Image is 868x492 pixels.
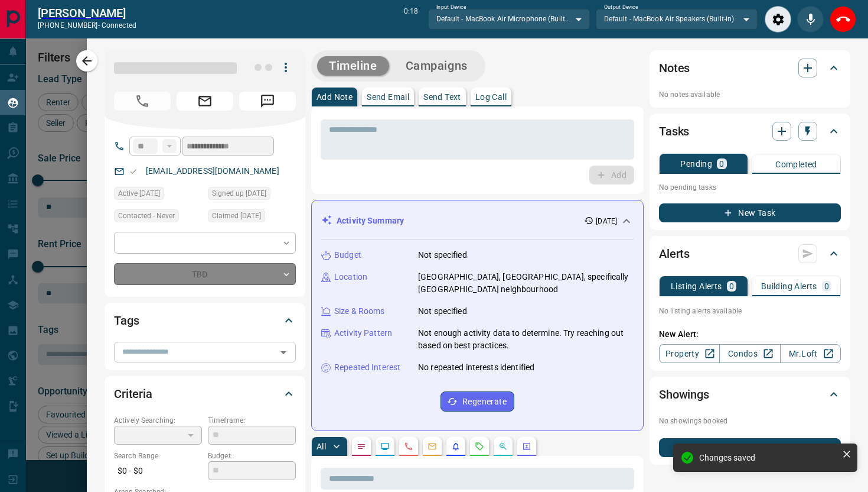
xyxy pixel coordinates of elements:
button: Timeline [317,56,389,76]
p: No pending tasks [659,179,841,196]
div: Tasks [659,117,841,145]
div: Showings [659,380,841,409]
h2: [PERSON_NAME] [38,6,136,20]
h2: Alerts [659,244,690,263]
p: [PHONE_NUMBER] - [38,20,136,31]
div: TBD [114,263,296,285]
p: Not specified [418,249,467,261]
div: Default - MacBook Air Speakers (Built-in) [596,9,758,29]
a: Condos [719,344,780,363]
p: 0 [824,282,829,290]
label: Output Device [604,4,638,11]
h2: Tags [114,311,139,330]
div: Criteria [114,380,296,408]
div: Alerts [659,239,841,268]
p: [DATE] [596,216,617,226]
div: Fri Oct 10 2025 [208,187,296,203]
p: No listing alerts available [659,306,841,316]
svg: Requests [475,442,484,451]
div: End Call [830,6,856,33]
span: Call [114,92,171,111]
div: Fri Oct 10 2025 [208,209,296,226]
a: [EMAIL_ADDRESS][DOMAIN_NAME] [146,166,279,176]
p: Completed [775,160,817,169]
h2: Showings [659,385,709,404]
a: Property [659,344,720,363]
h2: Criteria [114,384,152,403]
p: Budget [334,249,361,261]
svg: Emails [428,442,437,451]
p: 0:18 [404,6,418,33]
p: Activity Summary [337,215,404,227]
p: Repeated Interest [334,361,400,374]
p: Activity Pattern [334,327,392,339]
div: Notes [659,54,841,82]
div: Changes saved [699,453,837,462]
p: Not enough activity data to determine. Try reaching out based on best practices. [418,327,634,352]
button: New Task [659,203,841,222]
svg: Email Valid [129,167,138,176]
p: Location [334,271,367,283]
button: Campaigns [394,56,479,76]
p: Building Alerts [761,282,817,290]
svg: Agent Actions [522,442,531,451]
svg: Opportunities [498,442,508,451]
p: Budget: [208,451,296,461]
p: Not specified [418,305,467,318]
div: Tags [114,306,296,335]
p: Add Note [316,93,353,101]
p: Pending [680,160,712,168]
h2: Tasks [659,122,689,141]
div: Default - MacBook Air Microphone (Built-in) [428,9,590,29]
button: Regenerate [440,391,514,412]
svg: Lead Browsing Activity [380,442,390,451]
button: New Showing [659,438,841,457]
label: Input Device [436,4,466,11]
p: All [316,442,326,451]
button: Open [275,344,292,361]
p: No showings booked [659,416,841,426]
a: Mr.Loft [780,344,841,363]
p: [GEOGRAPHIC_DATA], [GEOGRAPHIC_DATA], specifically [GEOGRAPHIC_DATA] neighbourhood [418,271,634,296]
p: 0 [719,160,724,168]
span: Active [DATE] [118,187,160,199]
p: Size & Rooms [334,305,385,318]
span: Message [239,92,296,111]
p: Search Range: [114,451,202,461]
p: Send Text [423,93,461,101]
svg: Calls [404,442,413,451]
p: Log Call [475,93,507,101]
p: 0 [729,282,734,290]
p: No notes available [659,89,841,100]
p: Timeframe: [208,415,296,426]
svg: Notes [357,442,366,451]
p: New Alert: [659,328,841,341]
h2: Notes [659,59,690,77]
svg: Listing Alerts [451,442,461,451]
div: Fri Oct 10 2025 [114,187,202,203]
span: Signed up [DATE] [212,187,266,199]
span: Claimed [DATE] [212,210,261,222]
p: $0 - $0 [114,461,202,481]
p: Listing Alerts [671,282,722,290]
p: Actively Searching: [114,415,202,426]
div: Mute [797,6,824,33]
p: No repeated interests identified [418,361,534,374]
span: Contacted - Never [118,210,175,222]
p: Send Email [367,93,409,101]
div: Audio Settings [765,6,791,33]
span: Email [177,92,233,111]
span: connected [102,21,136,30]
div: Activity Summary[DATE] [321,210,634,232]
